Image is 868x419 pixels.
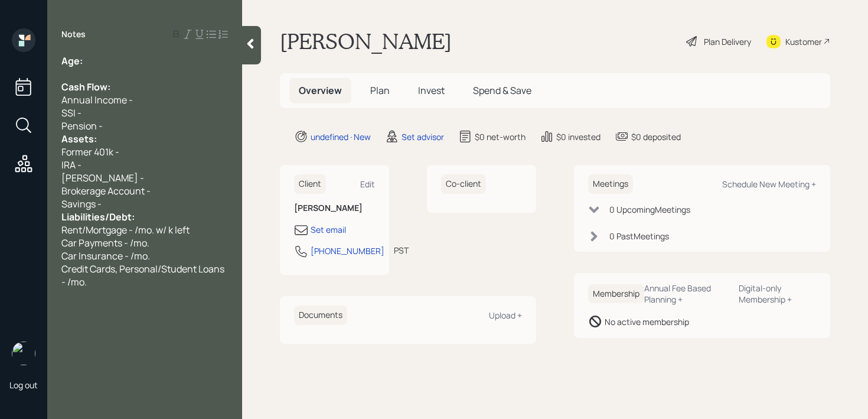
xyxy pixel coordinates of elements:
[311,131,371,143] div: undefined · New
[588,174,633,194] h6: Meetings
[61,249,150,262] span: Car Insurance - /mo.
[441,174,486,194] h6: Co-client
[588,284,644,304] h6: Membership
[61,93,133,106] span: Annual Income -
[61,223,190,236] span: Rent/Mortgage - /mo. w/ k left
[61,210,135,223] span: Liabilities/Debt:
[370,84,390,97] span: Plan
[722,178,816,190] div: Schedule New Meeting +
[418,84,445,97] span: Invest
[9,379,38,391] div: Log out
[61,145,119,158] span: Former 401k -
[644,282,729,305] div: Annual Fee Based Planning +
[609,203,690,216] div: 0 Upcoming Meeting s
[609,230,669,242] div: 0 Past Meeting s
[473,84,531,97] span: Spend & Save
[61,80,110,93] span: Cash Flow:
[61,184,151,197] span: Brokerage Account -
[785,35,822,48] div: Kustomer
[61,197,102,210] span: Savings -
[556,131,601,143] div: $0 invested
[489,310,522,321] div: Upload +
[294,174,326,194] h6: Client
[12,342,35,365] img: retirable_logo.png
[402,131,444,143] div: Set advisor
[61,262,226,288] span: Credit Cards, Personal/Student Loans - /mo.
[360,178,375,190] div: Edit
[61,236,149,249] span: Car Payments - /mo.
[61,54,83,67] span: Age:
[311,245,384,257] div: [PHONE_NUMBER]
[704,35,751,48] div: Plan Delivery
[394,244,409,256] div: PST
[294,203,375,213] h6: [PERSON_NAME]
[475,131,526,143] div: $0 net-worth
[294,306,347,325] h6: Documents
[299,84,342,97] span: Overview
[631,131,681,143] div: $0 deposited
[311,223,346,236] div: Set email
[61,119,103,132] span: Pension -
[61,106,81,119] span: SSI -
[605,316,689,328] div: No active membership
[739,282,816,305] div: Digital-only Membership +
[61,171,144,184] span: [PERSON_NAME] -
[61,158,81,171] span: IRA -
[61,132,97,145] span: Assets:
[61,28,86,40] label: Notes
[280,28,452,54] h1: [PERSON_NAME]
